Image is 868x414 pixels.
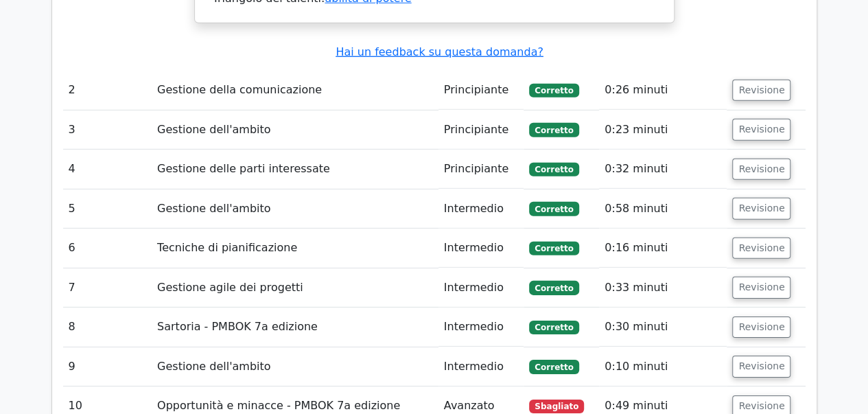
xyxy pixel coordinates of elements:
font: Avanzato [444,399,495,412]
font: Corretto [535,126,574,135]
font: Opportunità e minacce - PMBOK 7a edizione [157,399,400,412]
font: Sartoria - PMBOK 7a edizione [157,320,318,333]
font: 5 [69,202,75,215]
font: 3 [69,123,75,136]
font: Revisione [738,282,784,293]
font: Corretto [535,363,574,372]
font: Gestione agile dei progetti [157,281,303,294]
button: Revisione [732,238,790,260]
font: 10 [69,399,82,412]
font: 4 [69,162,75,175]
button: Revisione [732,277,790,299]
font: Revisione [738,400,784,411]
font: Revisione [738,361,784,372]
font: Revisione [738,321,784,332]
font: 0:23 minuti [605,123,668,136]
font: Revisione [738,242,784,253]
font: Intermedio [444,202,504,215]
font: Sbagliato [535,402,578,411]
font: 0:30 minuti [605,320,668,333]
button: Revisione [732,198,790,220]
font: Revisione [738,124,784,135]
button: Revisione [732,356,790,378]
font: 6 [69,241,75,254]
font: 0:58 minuti [605,202,668,215]
font: Principiante [444,83,508,96]
font: Corretto [535,323,574,332]
font: Gestione delle parti interessate [157,162,330,175]
font: 0:32 minuti [605,162,668,175]
font: Corretto [535,86,574,95]
font: Corretto [535,284,574,293]
font: 8 [69,320,75,333]
font: Gestione dell'ambito [157,360,271,373]
font: Revisione [738,203,784,214]
font: 7 [69,281,75,294]
font: 2 [69,83,75,96]
font: Intermedio [444,360,504,373]
font: Corretto [535,165,574,174]
font: Gestione dell'ambito [157,123,271,136]
font: Principiante [444,123,508,136]
button: Revisione [732,159,790,181]
font: Intermedio [444,320,504,333]
button: Revisione [732,317,790,338]
font: 0:10 minuti [605,360,668,373]
font: Intermedio [444,281,504,294]
font: Tecniche di pianificazione [157,241,297,254]
button: Revisione [732,80,790,102]
font: 0:33 minuti [605,281,668,294]
font: 0:26 minuti [605,83,668,96]
font: Revisione [738,84,784,95]
font: Gestione della comunicazione [157,83,322,96]
a: Hai un feedback su questa domanda? [336,45,543,58]
font: 0:49 minuti [605,399,668,412]
font: Revisione [738,163,784,174]
font: 9 [69,360,75,373]
font: Corretto [535,205,574,214]
font: Principiante [444,162,508,175]
font: Corretto [535,244,574,253]
font: Intermedio [444,241,504,254]
font: 0:16 minuti [605,241,668,254]
button: Revisione [732,119,790,141]
font: Gestione dell'ambito [157,202,271,215]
